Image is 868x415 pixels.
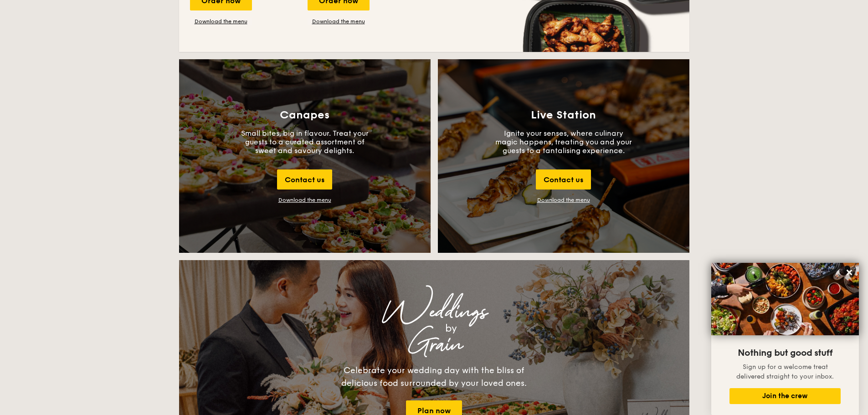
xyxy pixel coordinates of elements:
[332,364,537,389] div: Celebrate your wedding day with the bliss of delicious food surrounded by your loved ones.
[495,129,632,155] p: Ignite your senses, where culinary magic happens, treating you and your guests to a tantalising e...
[736,363,834,380] span: Sign up for a welcome treat delivered straight to your inbox.
[729,388,841,404] button: Join the crew
[738,348,832,359] span: Nothing but good stuff
[190,18,252,25] a: Download the menu
[711,263,859,335] img: DSC07876-Edit02-Large.jpeg
[280,109,329,122] h3: Canapes
[842,265,857,280] button: Close
[236,129,373,155] p: Small bites, big in flavour. Treat your guests to a curated assortment of sweet and savoury delig...
[531,109,596,122] h3: Live Station
[293,320,609,337] div: by
[259,304,609,320] div: Weddings
[278,197,331,203] div: Download the menu
[277,169,332,190] div: Contact us
[537,197,590,203] a: Download the menu
[536,169,591,190] div: Contact us
[308,18,370,25] a: Download the menu
[259,337,609,353] div: Grain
